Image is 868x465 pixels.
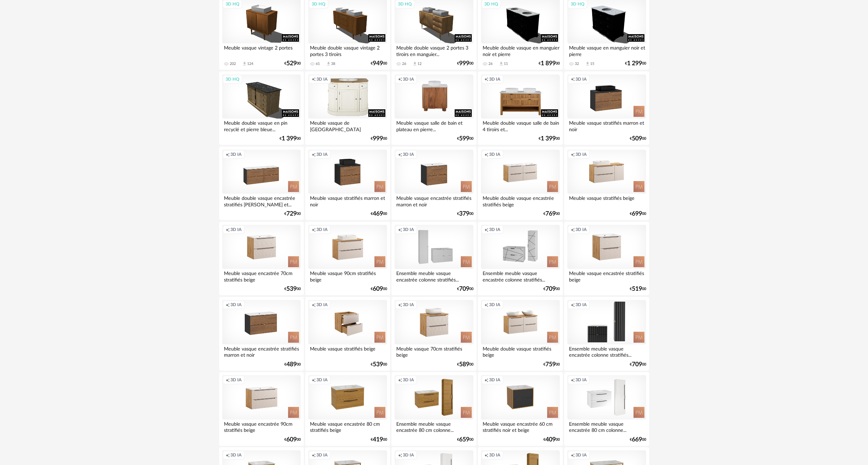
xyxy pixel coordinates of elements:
span: 3D IA [230,377,242,383]
span: Creation icon [398,377,402,383]
div: € 00 [457,61,473,66]
a: Creation icon 3D IA Ensemble meuble vasque encastrée colonne stratifiés... €70900 [392,222,476,296]
div: € 00 [625,61,646,66]
a: Creation icon 3D IA Meuble vasque encastrée 80 cm stratifiés beige €41900 [305,372,390,446]
div: € 00 [543,287,560,291]
span: Creation icon [226,302,230,307]
span: 519 [632,287,642,291]
span: 3D IA [403,152,414,157]
span: 999 [373,136,383,141]
div: Meuble vasque encastrée 80 cm stratifiés beige [308,420,387,433]
span: 3D IA [575,152,587,157]
div: Meuble vasque de [GEOGRAPHIC_DATA][PERSON_NAME] 2 tiroirs 3 portes... [308,119,387,132]
span: 709 [545,287,556,291]
span: 3D IA [489,152,500,157]
div: € 00 [543,362,560,367]
div: € 00 [457,362,473,367]
a: Creation icon 3D IA Meuble vasque encastrée stratifiés marron et noir €37900 [392,147,476,220]
span: 3D IA [575,227,587,232]
span: 999 [459,61,469,66]
div: Ensemble meuble vasque encastrée 80 cm colonne... [395,420,473,433]
span: Creation icon [398,227,402,232]
span: Creation icon [571,302,575,307]
span: Creation icon [571,377,575,383]
span: Creation icon [312,227,316,232]
div: € 00 [630,136,646,141]
span: 3D IA [230,452,242,458]
span: 3D IA [575,77,587,82]
a: Creation icon 3D IA Meuble double vasque stratifiés beige €75900 [478,297,563,371]
a: Creation icon 3D IA Meuble vasque 70cm stratifiés beige €58900 [392,297,476,371]
div: Meuble double vasque encastrée stratifiés [PERSON_NAME] et... [222,194,301,207]
div: Meuble vasque encastrée 90cm stratifiés beige [222,420,301,433]
a: Creation icon 3D IA Ensemble meuble vasque encastrée 80 cm colonne... €66900 [564,372,649,446]
a: Creation icon 3D IA Meuble vasque encastrée stratifiés beige €51900 [564,222,649,296]
div: 202 [230,61,236,66]
div: € 00 [543,437,560,442]
div: € 00 [630,362,646,367]
span: 669 [632,437,642,442]
span: Creation icon [312,152,316,157]
a: Creation icon 3D IA Meuble vasque encastrée 70cm stratifiés beige €53900 [219,222,304,296]
span: Creation icon [312,452,316,458]
div: € 00 [284,362,301,367]
a: Creation icon 3D IA Meuble vasque stratifiés beige €53900 [305,297,390,371]
a: Creation icon 3D IA Meuble vasque stratifiés marron et noir €46900 [305,147,390,220]
span: Creation icon [226,227,230,232]
div: 11 [504,61,508,66]
div: 124 [247,61,253,66]
span: 1 299 [627,61,642,66]
div: 38 [331,61,335,66]
div: € 00 [371,211,387,216]
div: € 00 [284,437,301,442]
span: 3D IA [403,377,414,383]
div: Meuble double vasque en pin recyclé et pierre bleue... [222,119,301,132]
span: Creation icon [398,302,402,307]
span: 509 [632,136,642,141]
span: Download icon [242,61,247,66]
div: Ensemble meuble vasque encastrée colonne stratifiés... [395,269,473,283]
div: Meuble vasque encastrée 70cm stratifiés beige [222,269,301,283]
span: 419 [373,437,383,442]
a: Creation icon 3D IA Ensemble meuble vasque encastrée 80 cm colonne... €65900 [392,372,476,446]
div: 3D HQ [223,75,242,84]
a: Creation icon 3D IA Meuble vasque 90cm stratifiés beige €60900 [305,222,390,296]
a: Creation icon 3D IA Meuble vasque de [GEOGRAPHIC_DATA][PERSON_NAME] 2 tiroirs 3 portes... €99900 [305,71,390,145]
span: Creation icon [484,227,488,232]
span: 489 [286,362,297,367]
div: 26 [402,61,406,66]
span: Creation icon [571,452,575,458]
div: Meuble vasque 70cm stratifiés beige [395,344,473,358]
a: Creation icon 3D IA Meuble double vasque salle de bain 4 tiroirs et... €1 39900 [478,71,563,145]
span: Creation icon [398,152,402,157]
span: Creation icon [571,227,575,232]
span: Creation icon [398,77,402,82]
span: 3D IA [489,377,500,383]
span: 3D IA [575,452,587,458]
span: 3D IA [489,452,500,458]
span: 3D IA [230,227,242,232]
span: Creation icon [571,77,575,82]
div: Meuble vasque encastrée stratifiés marron et noir [395,194,473,207]
span: Creation icon [484,377,488,383]
div: € 00 [630,211,646,216]
span: 3D IA [403,227,414,232]
span: 599 [459,136,469,141]
a: Creation icon 3D IA Meuble vasque encastrée stratifiés marron et noir €48900 [219,297,304,371]
span: Creation icon [226,377,230,383]
div: Meuble vasque encastrée stratifiés marron et noir [222,344,301,358]
span: 759 [545,362,556,367]
div: € 00 [371,61,387,66]
div: Meuble double vasque vintage 2 portes 3 tiroirs [308,43,387,57]
a: Creation icon 3D IA Meuble vasque stratifiés marron et noir €50900 [564,71,649,145]
span: Download icon [412,61,417,66]
div: € 00 [284,287,301,291]
div: Meuble double vasque salle de bain 4 tiroirs et... [481,119,559,132]
span: Creation icon [312,77,316,82]
span: 379 [459,211,469,216]
span: Creation icon [571,152,575,157]
a: Creation icon 3D IA Meuble vasque stratifiés beige €69900 [564,147,649,220]
span: 609 [286,437,297,442]
span: Download icon [326,61,331,66]
div: € 00 [371,287,387,291]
